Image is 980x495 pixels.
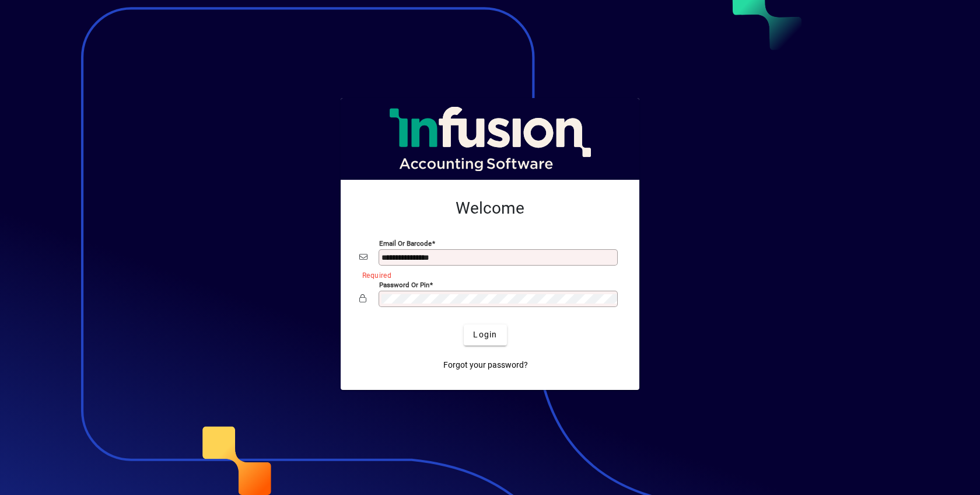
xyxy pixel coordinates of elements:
button: Login [464,325,506,346]
span: Forgot your password? [443,359,528,371]
mat-error: Required [362,269,611,281]
a: Forgot your password? [439,355,533,376]
mat-label: Password or Pin [379,280,429,288]
h2: Welcome [359,198,621,218]
span: Login [473,329,497,341]
mat-label: Email or Barcode [379,239,432,247]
